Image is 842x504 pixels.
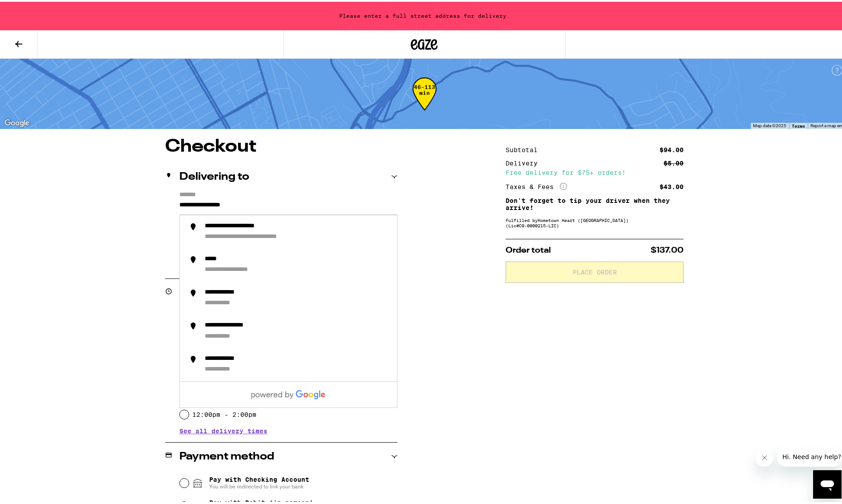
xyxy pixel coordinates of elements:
[506,260,684,281] button: Place Order
[506,145,544,151] div: Subtotal
[777,445,842,465] iframe: Message from company
[506,245,551,253] span: Order total
[756,447,773,465] iframe: Close message
[506,195,684,210] p: Don't forget to tip your driver when they arrive!
[651,245,684,253] span: $137.00
[209,474,309,488] span: Pay with Checking Account
[2,116,32,127] a: Open this area in Google Maps (opens a new window)
[753,121,786,126] span: Map data ©2025
[506,158,544,165] div: Delivery
[506,181,567,189] div: Taxes & Fees
[813,468,842,497] iframe: Button to launch messaging window
[660,145,684,151] div: $94.00
[179,450,274,460] h2: Payment method
[192,409,256,416] label: 12:00pm - 2:00pm
[664,158,684,165] div: $5.00
[573,267,617,274] span: Place Order
[506,168,684,174] div: Free delivery for $75+ orders!
[660,182,684,188] div: $43.00
[506,216,684,226] div: Fulfilled by Hometown Heart ([GEOGRAPHIC_DATA]) (Lic# C9-0000215-LIC )
[2,116,32,127] img: Google
[209,481,309,488] span: You will be redirected to link your bank
[179,426,267,432] button: See all delivery times
[165,136,397,154] h1: Checkout
[179,170,249,181] h2: Delivering to
[792,121,805,127] a: Terms
[413,82,437,116] div: 46-113 min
